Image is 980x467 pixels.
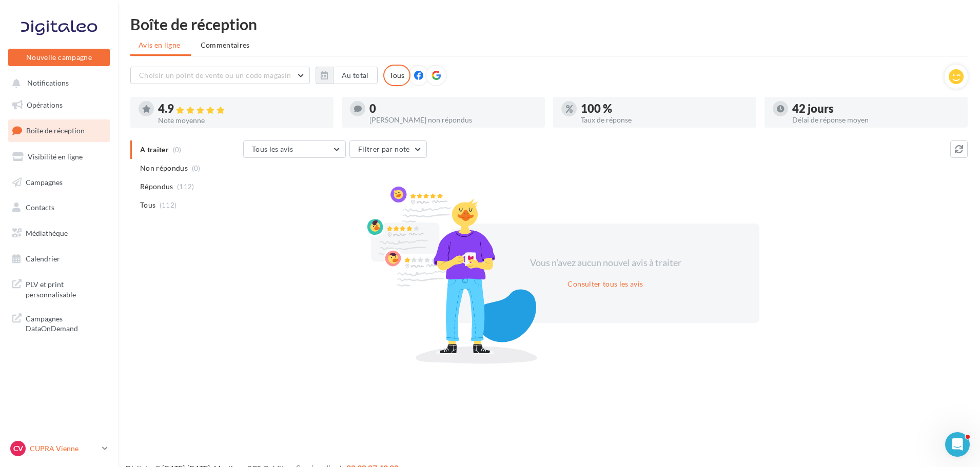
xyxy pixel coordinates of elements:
[517,256,694,270] div: Vous n'avez aucun nouvel avis à traiter
[27,100,63,109] span: Opérations
[192,164,201,172] span: (0)
[30,443,98,454] p: CUPRA Vienne
[349,140,427,158] button: Filtrer par note
[140,181,173,192] span: Répondus
[8,439,110,458] a: CV CUPRA Vienne
[26,312,106,334] span: Campagnes DataOnDemand
[6,197,112,218] a: Contacts
[26,177,63,186] span: Campagnes
[26,126,85,135] span: Boîte de réception
[792,103,959,114] div: 42 jours
[26,203,54,212] span: Contacts
[316,67,378,84] button: Au total
[130,16,968,32] div: Boîte de réception
[177,182,194,191] span: (112)
[383,65,410,86] div: Tous
[13,443,23,454] span: CV
[243,140,346,158] button: Tous les avis
[6,248,112,270] a: Calendrier
[140,163,188,173] span: Non répondus
[130,67,310,84] button: Choisir un point de vente ou un code magasin
[6,94,112,116] a: Opérations
[201,40,250,50] span: Commentaires
[28,152,83,161] span: Visibilité en ligne
[6,308,112,338] a: Campagnes DataOnDemand
[8,49,110,66] button: Nouvelle campagne
[369,103,537,114] div: 0
[945,432,970,457] iframe: Intercom live chat
[792,116,959,124] div: Délai de réponse moyen
[6,222,112,244] a: Médiathèque
[139,71,291,79] span: Choisir un point de vente ou un code magasin
[160,201,177,209] span: (112)
[6,146,112,168] a: Visibilité en ligne
[27,79,69,88] span: Notifications
[26,229,68,237] span: Médiathèque
[26,254,60,263] span: Calendrier
[6,119,112,141] a: Boîte de réception
[581,103,748,114] div: 100 %
[581,116,748,124] div: Taux de réponse
[26,277,106,299] span: PLV et print personnalisable
[6,273,112,303] a: PLV et print personnalisable
[158,103,325,115] div: 4.9
[158,117,325,124] div: Note moyenne
[140,200,155,210] span: Tous
[252,145,293,153] span: Tous les avis
[369,116,537,124] div: [PERSON_NAME] non répondus
[6,172,112,193] a: Campagnes
[563,278,647,290] button: Consulter tous les avis
[333,67,378,84] button: Au total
